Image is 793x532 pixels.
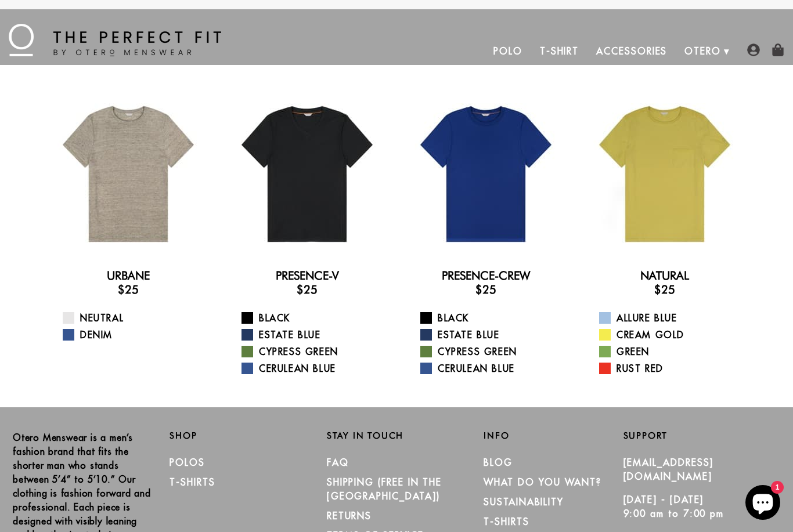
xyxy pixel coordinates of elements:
[742,485,784,523] inbox-online-store-chat: Shopify online store chat
[241,361,387,375] a: Cerulean Blue
[599,345,745,359] a: Green
[241,345,387,359] a: Cypress Green
[327,476,442,502] a: SHIPPING (Free in the [GEOGRAPHIC_DATA])
[241,328,387,342] a: Estate Blue
[420,328,566,342] a: Estate Blue
[420,361,566,375] a: Cerulean Blue
[484,430,623,441] h2: Info
[484,496,564,508] a: Sustainability
[227,283,387,296] h3: $25
[676,37,730,65] a: Otero
[276,269,339,283] a: Presence-V
[9,24,221,56] img: The Perfect Fit - by Otero Menswear - Logo
[587,37,676,65] a: Accessories
[442,269,530,283] a: Presence-Crew
[48,283,208,296] h3: $25
[640,269,689,283] a: Natural
[623,457,714,482] a: [EMAIL_ADDRESS][DOMAIN_NAME]
[484,457,513,468] a: Blog
[599,311,745,325] a: Allure Blue
[484,516,529,527] a: T-Shirts
[107,269,150,283] a: Urbane
[420,311,566,325] a: Black
[747,44,760,56] img: user-account-icon.png
[623,493,763,520] p: [DATE] - [DATE] 9:00 am to 7:00 pm
[599,361,745,375] a: Rust Red
[170,476,215,488] a: T-Shirts
[241,311,387,325] a: Black
[327,457,349,468] a: FAQ
[599,328,745,342] a: Cream Gold
[420,345,566,359] a: Cypress Green
[772,44,784,56] img: shopping-bag-icon.png
[63,328,208,342] a: Denim
[623,430,780,441] h2: Support
[585,283,745,296] h3: $25
[327,430,466,441] h2: Stay in Touch
[63,311,208,325] a: Neutral
[406,283,566,296] h3: $25
[485,37,531,65] a: Polo
[484,476,601,488] a: What Do You Want?
[327,510,372,522] a: RETURNS
[170,457,205,468] a: Polos
[531,37,587,65] a: T-Shirt
[170,430,309,441] h2: Shop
